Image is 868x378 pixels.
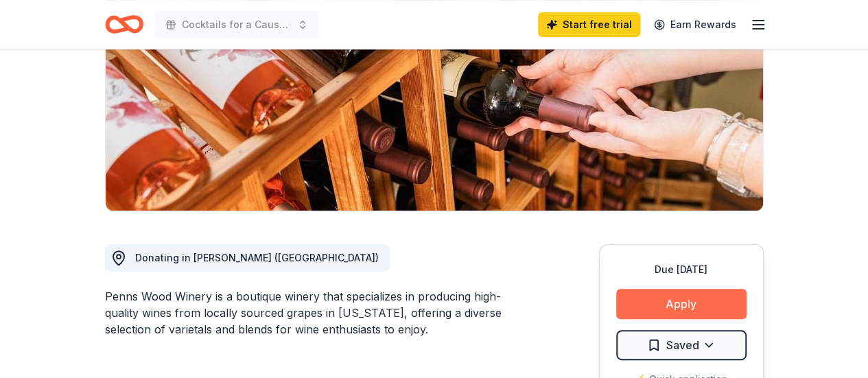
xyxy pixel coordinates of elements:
span: Cocktails for a Cause - Fall fundraiser [182,16,292,33]
a: Start free trial [538,12,640,37]
div: Penns Wood Winery is a boutique winery that specializes in producing high-quality wines from loca... [105,288,533,338]
a: Earn Rewards [646,12,744,37]
span: Saved [666,336,699,354]
button: Saved [616,330,747,360]
button: Apply [616,289,747,319]
span: Donating in [PERSON_NAME] ([GEOGRAPHIC_DATA]) [135,252,379,263]
button: Cocktails for a Cause - Fall fundraiser [154,11,319,38]
div: Due [DATE] [616,261,747,278]
a: Home [105,8,143,40]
